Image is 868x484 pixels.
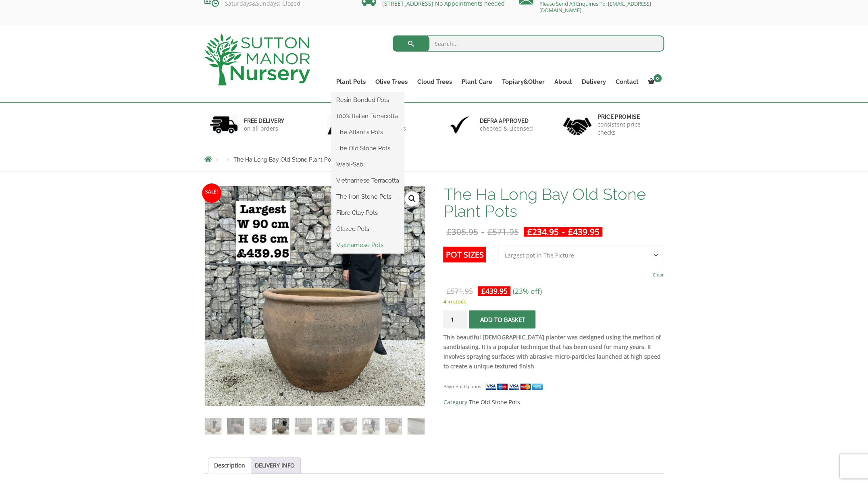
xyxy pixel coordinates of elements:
[497,76,550,87] a: Topiary&Other
[485,382,545,391] img: payment supported
[331,207,404,219] a: Fibre Clay Pots
[393,35,664,52] input: Search...
[331,126,404,138] a: The Atlantis Pots
[412,76,457,87] a: Cloud Trees
[205,418,221,434] img: The Ha Long Bay Old Stone Plant Pots
[362,418,379,434] img: The Ha Long Bay Old Stone Plant Pots - Image 8
[443,247,486,262] label: Pot Sizes
[643,76,664,87] a: 0
[227,418,244,434] img: The Ha Long Bay Old Stone Plant Pots - Image 2
[204,0,350,7] p: Saturdays&Sundays: Closed
[446,286,473,296] bdi: 571.95
[653,269,664,280] a: Clear options
[443,333,660,370] strong: This beautiful [DEMOGRAPHIC_DATA] planter was designed using the method of sandblasting. It is a ...
[487,226,518,237] bdi: 571.95
[327,114,356,135] img: 2.jpg
[340,418,356,434] img: The Ha Long Bay Old Stone Plant Pots - Image 7
[481,286,485,296] span: £
[563,112,591,137] img: 4.jpg
[214,458,245,473] a: Description
[331,239,404,251] a: Vietnamese Pots
[443,186,664,220] h1: The Ha Long Bay Old Stone Plant Pots
[295,418,311,434] img: The Ha Long Bay Old Stone Plant Pots - Image 5
[331,110,404,122] a: 100% Italian Terracotta
[204,156,664,162] nav: Breadcrumbs
[487,226,492,237] span: £
[480,117,533,125] h6: Defra approved
[371,76,412,87] a: Olive Trees
[244,117,284,125] h6: FREE DELIVERY
[331,158,404,170] a: Wabi-Sabi
[408,418,424,434] img: The Ha Long Bay Old Stone Plant Pots - Image 10
[597,120,659,137] p: consistent price checks
[443,332,664,371] p: .
[272,418,289,434] img: The Ha Long Bay Old Stone Plant Pots - Image 4
[577,76,611,87] a: Delivery
[331,76,371,87] a: Plant Pots
[524,227,602,237] ins: -
[480,125,533,133] p: checked & Licensed
[204,33,310,85] img: logo
[255,458,295,473] a: DELIVERY INFO
[443,397,664,407] span: Category:
[446,226,451,237] span: £
[654,74,662,82] span: 0
[568,226,572,237] span: £
[233,156,336,163] span: The Ha Long Bay Old Stone Plant Pots
[527,226,558,237] bdi: 234.95
[244,125,284,133] p: on all orders
[481,286,507,296] bdi: 439.95
[468,398,520,406] a: The Old Stone Pots
[527,226,532,237] span: £
[568,226,599,237] bdi: 439.95
[443,383,482,389] small: Payment Options:
[457,76,497,87] a: Plant Care
[443,297,664,306] p: 4 in stock
[317,418,334,434] img: The Ha Long Bay Old Stone Plant Pots - Image 6
[446,226,478,237] bdi: 305.95
[210,114,238,135] img: 1.jpg
[405,191,419,206] a: View full-screen image gallery
[385,418,402,434] img: The Ha Long Bay Old Stone Plant Pots - Image 9
[331,142,404,154] a: The Old Stone Pots
[443,227,522,237] del: -
[469,310,535,328] button: Add to basket
[443,310,467,328] input: Product quantity
[445,114,474,135] img: 3.jpg
[611,76,643,87] a: Contact
[331,191,404,203] a: The Iron Stone Pots
[446,286,450,296] span: £
[597,113,659,120] h6: Price promise
[202,183,221,203] span: Sale!
[331,94,404,106] a: Resin Bonded Pots
[550,76,577,87] a: About
[331,174,404,187] a: Vietnamese Terracotta
[331,223,404,235] a: Glazed Pots
[512,286,541,296] span: (23% off)
[250,418,266,434] img: The Ha Long Bay Old Stone Plant Pots - Image 3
